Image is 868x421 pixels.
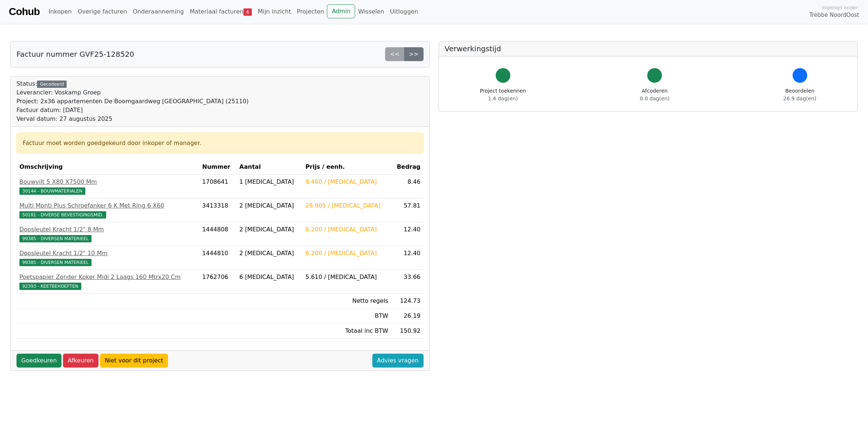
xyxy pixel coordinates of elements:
[19,225,196,234] div: Dopsleutel Kracht 1/2" 8 Mm
[19,178,196,195] a: Bouwvilt 5 X80 X7500 Mm30144 - BOUWMATERIALEN
[100,354,168,368] a: Niet voor dit project
[391,160,423,175] th: Bedrag
[239,201,299,210] div: 2 [MEDICAL_DATA]
[63,354,98,368] a: Afkeuren
[23,139,417,148] div: Factuur moet worden goedgekeurd door inkoper of manager.
[19,211,106,219] span: 50181 - DIVERSE BEVESTIGINGSMID.
[404,47,424,61] a: >>
[16,106,249,115] div: Factuur datum: [DATE]
[391,198,423,222] td: 57.81
[305,225,388,234] div: 6.200 / [MEDICAL_DATA]
[45,4,74,19] a: Inkopen
[16,160,199,175] th: Omschrijving
[327,4,355,18] a: Admin
[480,87,526,103] div: Project toekennen
[372,354,424,368] a: Advies vragen
[239,178,299,186] div: 1 [MEDICAL_DATA]
[16,354,62,368] a: Goedkeuren
[445,44,852,53] h5: Verwerkingstijd
[19,201,196,219] a: Multi Monti Plus Schroefanker 6 K Met Ring 6 X6050181 - DIVERSE BEVESTIGINGSMID.
[239,249,299,258] div: 2 [MEDICAL_DATA]
[16,79,249,123] div: Status:
[199,246,236,270] td: 1444810
[19,273,196,282] div: Poetspapier Zonder Koker Midi 2 Laags 160 Mtrx20 Cm
[19,249,196,258] div: Dopsleutel Kracht 1/2" 10 Mm
[305,249,388,258] div: 6.200 / [MEDICAL_DATA]
[19,259,92,266] span: 99385 - DIVERSEN MATERIEEL
[9,3,40,21] a: Cohub
[199,198,236,222] td: 3413318
[302,309,391,324] td: BTW
[488,96,518,101] span: 1.4 dag(en)
[391,309,423,324] td: 26.19
[130,4,187,19] a: Onderaanneming
[239,273,299,282] div: 6 [MEDICAL_DATA]
[305,178,388,186] div: 8.460 / [MEDICAL_DATA]
[255,4,294,19] a: Mijn inzicht
[302,294,391,309] td: Netto regels
[809,11,859,19] span: Trebbe NoordOost
[355,4,387,19] a: Wisselen
[19,225,196,243] a: Dopsleutel Kracht 1/2" 8 Mm99385 - DIVERSEN MATERIEEL
[783,87,816,103] div: Beoordelen
[783,96,816,101] span: 26.9 dag(en)
[199,222,236,246] td: 1444808
[305,273,388,282] div: 5.610 / [MEDICAL_DATA]
[16,88,249,97] div: Leverancier: Voskamp Groep
[187,4,255,19] a: Materiaal facturen6
[19,283,81,290] span: 92393 - KEETBEHOEFTEN
[822,4,859,11] span: Ingelogd onder:
[391,294,423,309] td: 124.73
[19,249,196,267] a: Dopsleutel Kracht 1/2" 10 Mm99385 - DIVERSEN MATERIEEL
[19,235,92,242] span: 99385 - DIVERSEN MATERIEEL
[391,324,423,339] td: 150.92
[391,222,423,246] td: 12.40
[19,187,85,195] span: 30144 - BOUWMATERIALEN
[16,50,134,59] h5: Factuur nummer GVF25-128520
[640,96,670,101] span: 0.0 dag(en)
[640,87,670,103] div: Afcoderen
[243,8,252,16] span: 6
[236,160,302,175] th: Aantal
[294,4,327,19] a: Projecten
[199,270,236,294] td: 1762706
[391,246,423,270] td: 12.40
[199,175,236,198] td: 1708641
[239,225,299,234] div: 2 [MEDICAL_DATA]
[305,201,388,210] div: 28.905 / [MEDICAL_DATA]
[199,160,236,175] th: Nummer
[391,270,423,294] td: 33.66
[19,178,196,186] div: Bouwvilt 5 X80 X7500 Mm
[19,273,196,290] a: Poetspapier Zonder Koker Midi 2 Laags 160 Mtrx20 Cm92393 - KEETBEHOEFTEN
[16,97,249,106] div: Project: 2x36 appartementen De Boomgaardweg [GEOGRAPHIC_DATA] (25110)
[302,160,391,175] th: Prijs / eenh.
[387,4,421,19] a: Uitloggen
[302,324,391,339] td: Totaal inc BTW
[19,201,196,210] div: Multi Monti Plus Schroefanker 6 K Met Ring 6 X60
[16,115,249,123] div: Verval datum: 27 augustus 2025
[37,81,67,88] div: Gecodeerd
[391,175,423,198] td: 8.46
[75,4,130,19] a: Overige facturen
